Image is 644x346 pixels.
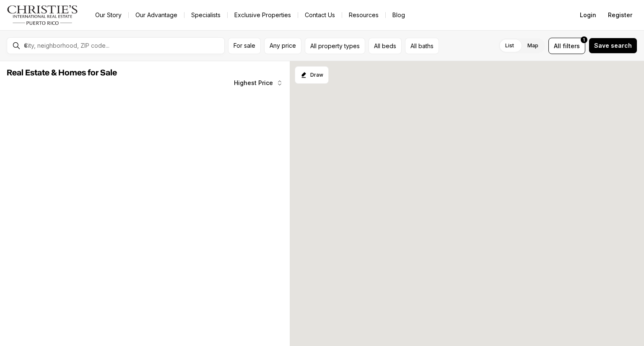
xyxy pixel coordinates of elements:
[521,38,545,53] label: Map
[234,42,255,49] span: For sale
[580,12,596,18] span: Login
[594,42,632,49] span: Save search
[499,38,521,53] label: List
[184,9,227,21] a: Specialists
[264,38,301,54] button: Any price
[405,38,439,54] button: All baths
[589,38,637,54] button: Save search
[305,38,365,54] button: All property types
[229,75,288,91] button: Highest Price
[295,66,329,84] button: Start drawing
[563,41,580,50] span: filters
[234,80,273,86] span: Highest Price
[369,38,402,54] button: All beds
[583,36,585,43] span: 1
[270,42,296,49] span: Any price
[7,69,117,77] span: Real Estate & Homes for Sale
[554,41,561,50] span: All
[228,38,261,54] button: For sale
[342,9,385,21] a: Resources
[228,9,298,21] a: Exclusive Properties
[88,9,128,21] a: Our Story
[7,5,78,25] img: logo
[548,38,585,54] button: Allfilters1
[575,7,601,23] button: Login
[608,12,632,18] span: Register
[603,7,637,23] button: Register
[129,9,184,21] a: Our Advantage
[386,9,412,21] a: Blog
[298,9,342,21] button: Contact Us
